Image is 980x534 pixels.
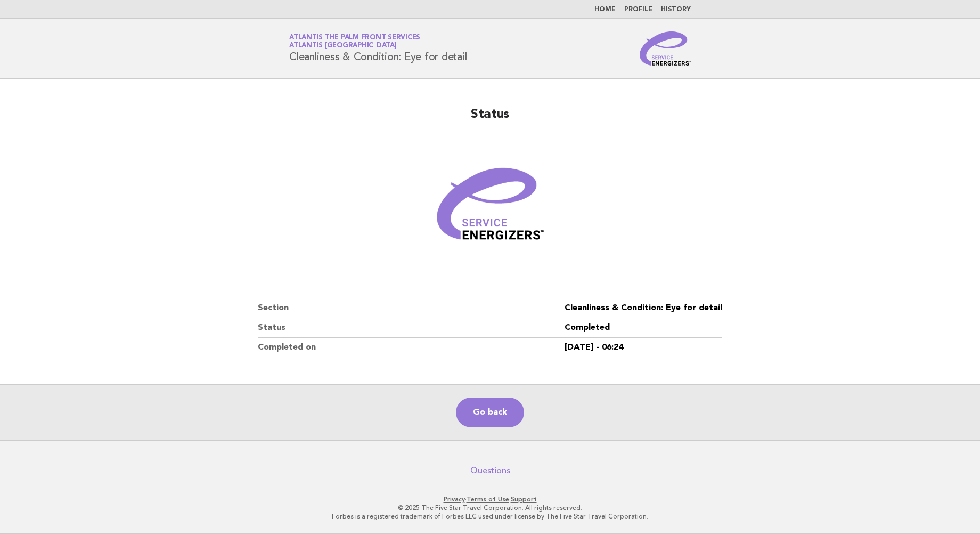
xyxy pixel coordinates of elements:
[164,504,816,512] p: © 2025 The Five Star Travel Corporation. All rights reserved.
[289,43,397,50] span: Atlantis [GEOGRAPHIC_DATA]
[456,398,524,427] a: Go back
[565,318,722,338] dd: Completed
[661,6,691,13] a: History
[289,35,467,62] h1: Cleanliness & Condition: Eye for detail
[470,465,510,476] a: Questions
[565,298,722,318] dd: Cleanliness & Condition: Eye for detail
[594,6,616,13] a: Home
[258,106,722,132] h2: Status
[258,298,565,318] dt: Section
[164,512,816,521] p: Forbes is a registered trademark of Forbes LLC used under license by The Five Star Travel Corpora...
[164,495,816,504] p: · ·
[467,496,509,503] a: Terms of Use
[258,338,565,357] dt: Completed on
[640,31,691,66] img: Service Energizers
[565,338,722,357] dd: [DATE] - 06:24
[444,496,465,503] a: Privacy
[258,318,565,338] dt: Status
[511,496,537,503] a: Support
[624,6,652,13] a: Profile
[426,145,554,273] img: Verified
[289,34,420,49] a: Atlantis The Palm Front ServicesAtlantis [GEOGRAPHIC_DATA]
